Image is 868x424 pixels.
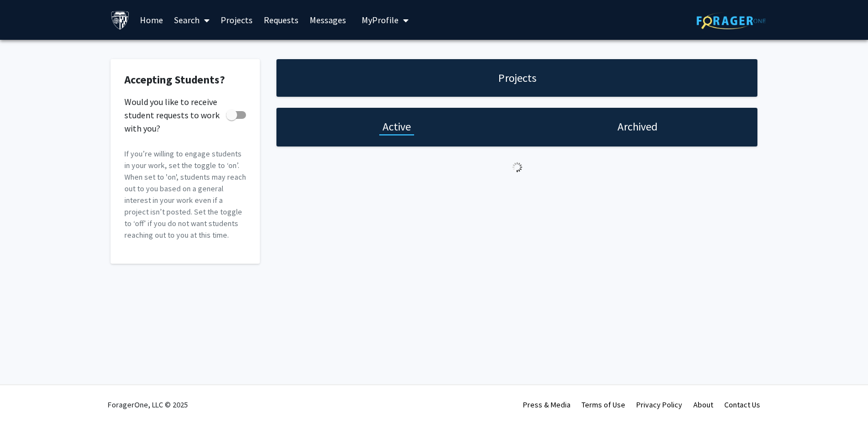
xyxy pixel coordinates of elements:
a: Press & Media [523,400,571,410]
a: Privacy Policy [636,400,682,410]
a: Messages [304,1,352,39]
span: My Profile [362,14,399,25]
a: Search [169,1,215,39]
img: ForagerOne Logo [697,12,766,29]
img: Johns Hopkins University Logo [111,11,130,30]
h2: Accepting Students? [124,73,246,86]
img: Loading [508,158,527,177]
a: Requests [258,1,304,39]
h1: Archived [618,119,657,134]
div: ForagerOne, LLC © 2025 [108,385,188,424]
a: Contact Us [724,400,760,410]
h1: Projects [498,70,536,86]
span: Would you like to receive student requests to work with you? [124,95,222,135]
a: Terms of Use [582,400,625,410]
p: If you’re willing to engage students in your work, set the toggle to ‘on’. When set to 'on', stud... [124,148,246,241]
a: Projects [215,1,258,39]
h1: Active [383,119,411,134]
iframe: Chat [8,374,47,416]
a: About [693,400,713,410]
a: Home [134,1,169,39]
